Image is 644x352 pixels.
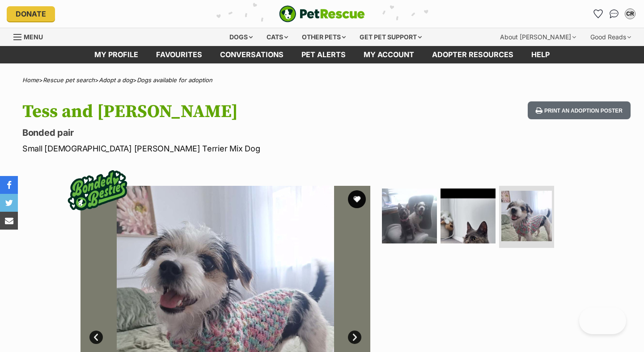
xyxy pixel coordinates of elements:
[579,307,626,334] iframe: Help Scout Beacon - Open
[260,28,294,46] div: Cats
[211,46,292,63] a: conversations
[292,46,355,63] a: Pet alerts
[22,101,393,122] h1: Tess and [PERSON_NAME]
[353,28,428,46] div: Get pet support
[348,190,366,208] button: favourite
[89,331,103,344] a: Prev
[528,101,631,120] button: Print an adoption poster
[423,46,522,63] a: Adopter resources
[147,46,211,63] a: Favourites
[591,7,637,21] ul: Account quick links
[223,28,259,46] div: Dogs
[22,76,39,84] a: Home
[610,9,619,18] img: chat-41dd97257d64d25036548639549fe6c8038ab92f7586957e7f3b1b290dea8141.svg
[99,76,133,84] a: Adopt a dog
[501,191,552,241] img: Photo of Tess And Miley
[382,189,437,243] img: Photo of Tess And Miley
[279,5,365,22] a: PetRescue
[296,28,352,46] div: Other pets
[62,155,133,226] img: bonded besties
[494,28,582,46] div: About [PERSON_NAME]
[355,46,423,63] a: My account
[591,7,605,21] a: Favourites
[623,7,637,21] button: My account
[24,33,43,41] span: Menu
[43,76,95,84] a: Rescue pet search
[7,6,55,21] a: Donate
[85,46,147,63] a: My profile
[607,7,621,21] a: Conversations
[584,28,637,46] div: Good Reads
[22,126,393,139] p: Bonded pair
[22,142,393,155] p: Small [DEMOGRAPHIC_DATA] [PERSON_NAME] Terrier Mix Dog
[279,5,365,22] img: logo-e224e6f780fb5917bec1dbf3a21bbac754714ae5b6737aabdf751b685950b380.svg
[522,46,559,63] a: Help
[348,331,361,344] a: Next
[137,76,212,84] a: Dogs available for adoption
[441,189,496,243] img: Photo of Tess And Miley
[626,9,635,18] div: CR
[13,28,49,44] a: Menu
